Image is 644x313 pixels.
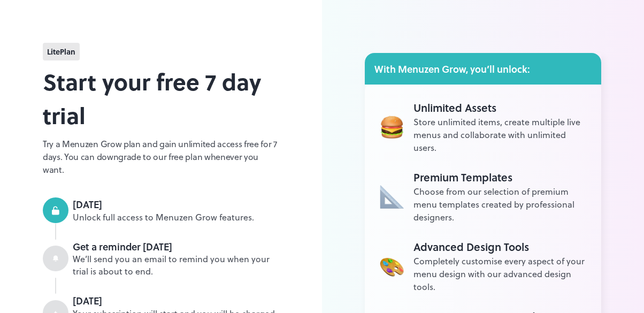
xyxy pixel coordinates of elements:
div: Choose from our selection of premium menu templates created by professional designers. [413,185,586,224]
img: Unlimited Assets [380,254,404,278]
div: With Menuzen Grow, you’ll unlock: [365,53,601,85]
div: We’ll send you an email to remind you when your trial is about to end. [73,253,279,278]
h2: Start your free 7 day trial [43,65,279,132]
div: Unlimited Assets [413,100,586,116]
div: [DATE] [73,294,279,308]
img: Unlimited Assets [380,185,404,209]
div: Unlock full access to Menuzen Grow features. [73,211,279,224]
div: Get a reminder [DATE] [73,240,279,254]
div: Completely customise every aspect of your menu design with our advanced design tools. [413,255,586,293]
img: Unlimited Assets [380,115,404,139]
span: lite Plan [47,46,75,57]
div: Premium Templates [413,169,586,185]
div: Advanced Design Tools [413,239,586,255]
p: Try a Menuzen Grow plan and gain unlimited access free for 7 days. You can downgrade to our free ... [43,138,279,176]
div: [DATE] [73,197,279,211]
div: Store unlimited items, create multiple live menus and collaborate with unlimited users. [413,116,586,154]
